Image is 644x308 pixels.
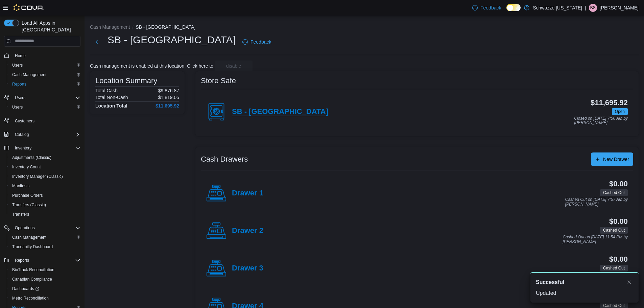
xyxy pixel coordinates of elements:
[9,191,46,199] a: Purchase Orders
[156,103,179,109] h4: $11,695.92
[9,61,80,69] span: Users
[536,289,633,297] div: Updated
[615,109,625,115] span: Open
[15,258,29,263] span: Reports
[1,256,83,265] button: Reports
[201,77,236,85] h3: Store Safe
[563,235,628,244] p: Cashed Out on [DATE] 11:54 PM by [PERSON_NAME]
[1,223,83,233] button: Operations
[9,163,80,171] span: Inventory Count
[1,51,83,61] button: Home
[9,61,25,69] a: Users
[12,72,46,77] span: Cash Management
[612,108,628,115] span: Open
[12,94,28,102] button: Users
[15,225,35,231] span: Operations
[12,155,51,160] span: Adjustments (Classic)
[600,227,628,234] span: Cashed Out
[9,172,80,181] span: Inventory Manager (Classic)
[7,265,83,275] button: BioTrack Reconciliation
[7,284,83,293] a: Dashboards
[136,24,195,30] button: SB - [GEOGRAPHIC_DATA]
[9,191,80,199] span: Purchase Orders
[12,81,26,87] span: Reports
[12,131,80,139] span: Catalog
[9,233,49,241] a: Cash Management
[7,70,83,79] button: Cash Management
[232,227,263,235] h4: Drawer 2
[158,95,179,100] p: $1,819.05
[90,63,213,69] p: Cash management is enabled at this location. Click here to
[90,24,639,32] nav: An example of EuiBreadcrumbs
[201,155,248,163] h3: Cash Drawers
[232,189,263,198] h4: Drawer 1
[12,131,31,139] button: Catalog
[9,80,29,88] a: Reports
[7,162,83,172] button: Inventory Count
[12,277,52,282] span: Canadian Compliance
[7,153,83,162] button: Adjustments (Classic)
[14,4,44,11] img: Cova
[251,39,271,45] span: Feedback
[9,294,51,302] a: Metrc Reconciliation
[9,71,49,79] a: Cash Management
[603,227,625,233] span: Cashed Out
[9,182,32,190] a: Manifests
[603,190,625,196] span: Cashed Out
[480,4,501,11] span: Feedback
[12,193,43,198] span: Purchase Orders
[533,4,582,12] p: Schwazze [US_STATE]
[9,201,49,209] a: Transfers (Classic)
[600,4,639,12] p: [PERSON_NAME]
[90,24,130,30] button: Cash Management
[232,264,263,273] h4: Drawer 3
[1,93,83,102] button: Users
[9,71,80,79] span: Cash Management
[12,164,41,170] span: Inventory Count
[15,95,25,100] span: Users
[536,278,564,286] span: Successful
[9,285,80,293] span: Dashboards
[1,130,83,139] button: Catalog
[240,35,274,49] a: Feedback
[9,80,80,88] span: Reports
[12,212,29,217] span: Transfers
[9,103,25,111] a: Users
[9,294,80,302] span: Metrc Reconciliation
[590,4,596,12] span: BS
[9,103,80,111] span: Users
[12,202,46,208] span: Transfers (Classic)
[95,88,118,93] h6: Total Cash
[12,63,23,68] span: Users
[609,217,628,226] h3: $0.00
[12,174,63,179] span: Inventory Manager (Classic)
[7,293,83,303] button: Metrc Reconciliation
[7,102,83,112] button: Users
[12,286,39,291] span: Dashboards
[12,235,46,240] span: Cash Management
[12,117,80,125] span: Customers
[506,4,521,11] input: Dark Mode
[15,118,34,124] span: Customers
[12,224,80,232] span: Operations
[95,103,127,109] h4: Location Total
[15,132,29,137] span: Catalog
[12,94,80,102] span: Users
[9,266,57,274] a: BioTrack Reconciliation
[12,51,80,60] span: Home
[7,210,83,219] button: Transfers
[12,256,32,264] button: Reports
[603,156,629,163] span: New Drawer
[470,1,504,15] a: Feedback
[9,243,80,251] span: Traceabilty Dashboard
[158,88,179,93] p: $9,876.87
[506,11,507,11] span: Dark Mode
[589,4,597,12] div: Brianna Salero
[7,275,83,284] button: Canadian Compliance
[19,20,80,33] span: Load All Apps in [GEOGRAPHIC_DATA]
[7,242,83,252] button: Traceabilty Dashboard
[536,278,633,286] div: Notification
[7,172,83,181] button: Inventory Manager (Classic)
[232,108,328,116] h4: SB - [GEOGRAPHIC_DATA]
[609,255,628,263] h3: $0.00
